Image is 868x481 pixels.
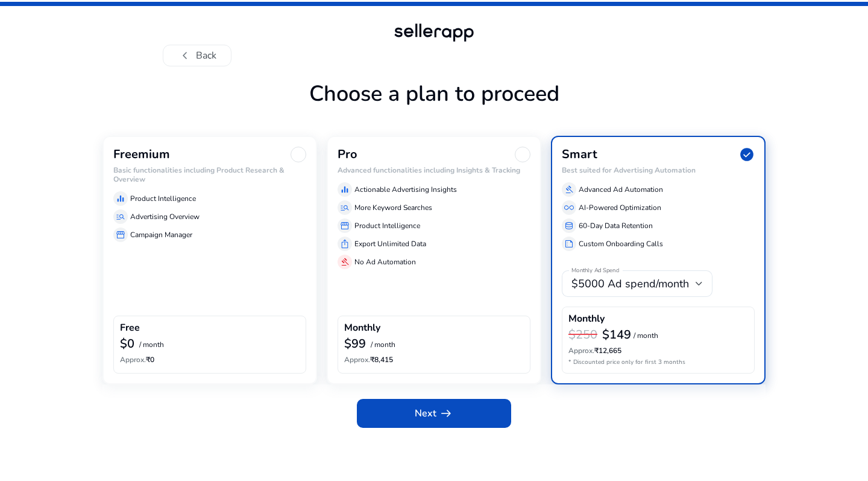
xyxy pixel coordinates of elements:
span: Approx. [568,346,594,355]
mat-label: Monthly Ad Spend [571,267,619,275]
span: all_inclusive [564,203,574,212]
h6: ₹8,415 [344,355,524,364]
span: check_circle [739,147,755,162]
span: chevron_left [178,48,192,63]
p: Advertising Overview [130,211,200,222]
span: database [564,221,574,231]
h4: Monthly [568,313,605,325]
p: * Discounted price only for first 3 months [568,358,748,367]
h3: $250 [568,328,597,342]
p: Actionable Advertising Insights [354,184,457,195]
span: equalizer [116,194,125,203]
h4: Free [120,322,140,334]
h3: Smart [562,147,597,162]
h6: ₹0 [120,355,300,364]
span: ios_share [340,239,350,249]
h6: ₹12,665 [568,346,748,355]
span: Approx. [120,355,146,365]
span: manage_search [340,203,350,212]
p: Export Unlimited Data [354,238,426,249]
h6: Advanced functionalities including Insights & Tracking [338,166,530,174]
p: Advanced Ad Automation [579,184,663,195]
h6: Basic functionalities including Product Research & Overview [113,166,306,183]
p: / month [634,332,658,340]
h4: Monthly [344,322,380,334]
button: chevron_leftBack [163,45,231,66]
b: $0 [120,336,134,352]
button: Nextarrow_right_alt [357,399,511,428]
h1: Choose a plan to proceed [102,81,766,136]
span: Next [415,406,453,421]
span: arrow_right_alt [439,406,453,421]
span: summarize [564,239,574,249]
p: Product Intelligence [354,220,420,231]
p: 60-Day Data Retention [579,220,653,231]
p: More Keyword Searches [354,202,432,213]
span: Approx. [344,355,370,365]
b: $149 [602,327,631,343]
b: $99 [344,336,366,352]
span: gavel [564,185,574,194]
p: / month [139,341,164,349]
span: manage_search [116,212,125,221]
h3: Pro [338,147,357,162]
span: storefront [116,230,125,240]
p: Campaign Manager [130,229,192,240]
span: gavel [340,257,350,267]
p: Custom Onboarding Calls [579,238,663,249]
h6: Best suited for Advertising Automation [562,166,755,174]
p: No Ad Automation [354,256,416,267]
p: Product Intelligence [130,193,196,204]
h3: Freemium [113,147,170,162]
p: / month [371,341,395,349]
p: AI-Powered Optimization [579,202,661,213]
span: $5000 Ad spend/month [571,276,689,291]
span: equalizer [340,185,350,194]
span: storefront [340,221,350,231]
